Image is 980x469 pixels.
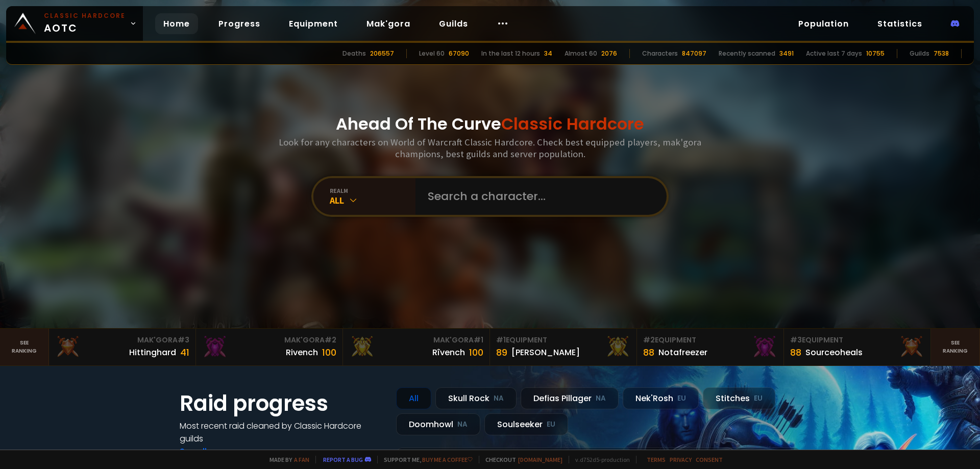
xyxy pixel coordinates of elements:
div: 7538 [934,49,949,58]
div: All [330,194,415,206]
div: 10755 [866,49,885,58]
a: a fan [294,456,309,463]
div: Nek'Rosh [623,387,699,409]
h1: Raid progress [180,387,384,419]
div: Equipment [790,335,924,345]
div: 89 [496,345,507,359]
a: Terms [647,456,666,463]
span: AOTC [44,11,126,36]
a: #3Equipment88Sourceoheals [784,329,931,365]
span: # 2 [325,335,336,345]
a: Report a bug [323,456,363,463]
div: Notafreezer [658,346,707,359]
div: All [396,387,431,409]
div: Equipment [643,335,777,345]
span: # 1 [496,335,506,345]
a: Mak'Gora#3Hittinghard41 [49,329,196,365]
span: # 3 [178,335,189,345]
a: Seeranking [931,329,980,365]
small: EU [677,393,686,404]
span: # 3 [790,335,802,345]
div: [PERSON_NAME] [511,346,580,359]
a: Guilds [431,13,476,34]
a: [DOMAIN_NAME] [518,456,562,463]
div: Defias Pillager [521,387,619,409]
div: 88 [790,345,801,359]
div: Level 60 [419,49,445,58]
div: 41 [180,345,189,359]
div: 3491 [779,49,794,58]
div: Almost 60 [565,49,597,58]
a: Consent [696,456,723,463]
span: Checkout [479,456,562,463]
div: 2076 [601,49,617,58]
div: Recently scanned [719,49,775,58]
div: realm [330,187,415,194]
div: Rîvench [432,346,465,359]
small: NA [596,393,606,404]
div: Stitches [703,387,775,409]
div: 100 [322,345,336,359]
a: #2Equipment88Notafreezer [637,329,784,365]
div: Mak'Gora [55,335,189,345]
small: Classic Hardcore [44,11,126,20]
a: Privacy [670,456,692,463]
div: Mak'Gora [349,335,483,345]
small: NA [494,393,504,404]
div: Soulseeker [484,413,568,435]
a: Mak'gora [358,13,419,34]
a: Home [155,13,198,34]
div: Mak'Gora [202,335,336,345]
span: # 2 [643,335,655,345]
div: 847097 [682,49,706,58]
div: 100 [469,345,483,359]
h4: Most recent raid cleaned by Classic Hardcore guilds [180,419,384,445]
span: Support me, [377,456,473,463]
div: Deaths [342,49,366,58]
small: EU [547,419,555,430]
div: Hittinghard [129,346,176,359]
a: Mak'Gora#1Rîvench100 [343,329,490,365]
div: Characters [642,49,678,58]
div: Guilds [910,49,929,58]
a: Mak'Gora#2Rivench100 [196,329,343,365]
div: Active last 7 days [806,49,862,58]
input: Search a character... [422,178,654,215]
div: 67090 [449,49,469,58]
div: 88 [643,345,654,359]
a: Buy me a coffee [422,456,473,463]
span: # 1 [474,335,483,345]
h3: Look for any characters on World of Warcraft Classic Hardcore. Check best equipped players, mak'g... [275,136,705,160]
a: See all progress [180,446,246,457]
div: Sourceoheals [805,346,863,359]
small: EU [754,393,763,404]
a: Classic HardcoreAOTC [6,6,143,41]
div: Equipment [496,335,630,345]
a: Equipment [281,13,346,34]
a: #1Equipment89[PERSON_NAME] [490,329,637,365]
a: Progress [210,13,268,34]
span: Classic Hardcore [501,112,644,135]
div: Rivench [286,346,318,359]
div: 206557 [370,49,394,58]
span: v. d752d5 - production [569,456,630,463]
small: NA [457,419,468,430]
span: Made by [263,456,309,463]
h1: Ahead Of The Curve [336,112,644,136]
div: Skull Rock [435,387,517,409]
a: Population [790,13,857,34]
div: 34 [544,49,552,58]
a: Statistics [869,13,930,34]
div: Doomhowl [396,413,480,435]
div: In the last 12 hours [481,49,540,58]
